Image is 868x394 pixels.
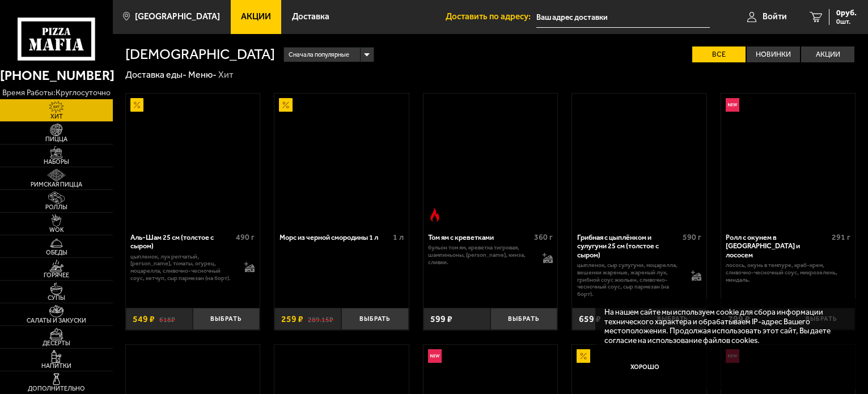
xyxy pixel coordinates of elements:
div: Грибная с цыплёнком и сулугуни 25 см (толстое с сыром) [577,233,680,259]
span: Войти [763,12,787,21]
a: Меню- [188,69,217,80]
s: 618 ₽ [159,315,175,324]
s: 289.15 ₽ [308,315,333,324]
img: Акционный [130,98,144,112]
span: Акции [241,12,271,21]
a: Доставка еды- [125,69,187,80]
a: НовинкаРолл с окунем в темпуре и лососем [721,94,856,226]
div: Том ям с креветками [428,233,531,242]
button: Выбрать [341,308,408,330]
span: 659 ₽ [579,315,601,324]
span: 1 л [393,232,404,242]
span: 259 ₽ [281,315,303,324]
input: Ваш адрес доставки [536,7,710,28]
button: Выбрать [193,308,260,330]
span: 549 ₽ [133,315,155,324]
a: Острое блюдоТом ям с креветками [424,94,558,226]
span: 360 г [534,232,553,242]
img: Новинка [726,98,739,112]
h1: [DEMOGRAPHIC_DATA] [125,47,275,62]
img: Акционный [577,349,590,363]
span: 291 г [832,232,850,242]
span: 0 руб. [836,9,857,17]
img: Новинка [428,349,442,363]
div: Хит [218,69,234,81]
p: цыпленок, лук репчатый, [PERSON_NAME], томаты, огурец, моцарелла, сливочно-чесночный соус, кетчуп... [130,253,235,282]
span: Доставить по адресу: [446,12,536,21]
img: Акционный [279,98,293,112]
span: 599 ₽ [430,315,452,324]
span: 490 г [236,232,255,242]
img: Острое блюдо [428,208,442,222]
button: Выбрать [490,308,557,330]
label: Акции [801,46,854,63]
div: Морс из черной смородины 1 л [280,233,390,242]
span: [GEOGRAPHIC_DATA] [135,12,220,21]
button: Хорошо [604,354,686,381]
label: Все [692,46,746,63]
div: Аль-Шам 25 см (толстое с сыром) [130,233,233,251]
p: бульон том ям, креветка тигровая, шампиньоны, [PERSON_NAME], кинза, сливки. [428,244,533,266]
span: 590 г [683,232,701,242]
p: лосось, окунь в темпуре, краб-крем, сливочно-чесночный соус, микрозелень, миндаль. [726,262,850,283]
div: Ролл с окунем в [GEOGRAPHIC_DATA] и лососем [726,233,828,259]
a: Грибная с цыплёнком и сулугуни 25 см (толстое с сыром) [572,94,706,226]
p: На нашем сайте мы используем cookie для сбора информации технического характера и обрабатываем IP... [604,307,840,345]
span: 0 шт. [836,18,857,25]
a: АкционныйМорс из черной смородины 1 л [274,94,409,226]
span: Сначала популярные [289,46,349,63]
a: АкционныйАль-Шам 25 см (толстое с сыром) [126,94,260,226]
p: цыпленок, сыр сулугуни, моцарелла, вешенки жареные, жареный лук, грибной соус Жюльен, сливочно-че... [577,262,682,298]
span: Доставка [292,12,329,21]
label: Новинки [747,46,800,63]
